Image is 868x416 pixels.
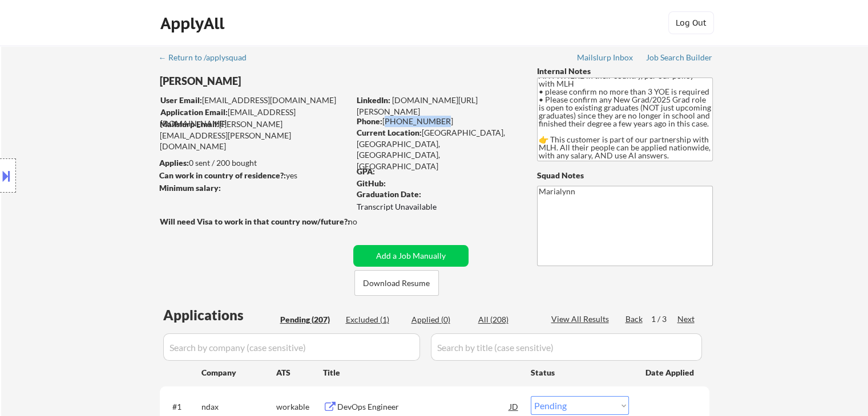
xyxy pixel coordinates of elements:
[645,367,696,378] div: Date Applied
[651,313,677,325] div: 1 / 3
[646,54,713,62] div: Job Search Builder
[411,314,469,325] div: Applied (0)
[159,157,349,169] div: 0 sent / 200 bought
[323,367,520,378] div: Title
[159,170,286,180] strong: Can work in country of residence?:
[163,308,276,322] div: Applications
[531,362,629,382] div: Status
[159,53,257,64] a: ← Return to /applysquad
[159,54,257,62] div: ← Return to /applysquad
[346,314,403,325] div: Excluded (1)
[357,178,386,188] strong: GitHub:
[357,166,375,176] strong: GPA:
[201,367,276,378] div: Company
[160,14,228,33] div: ApplyAll
[160,74,394,88] div: [PERSON_NAME]
[160,119,349,152] div: [PERSON_NAME][EMAIL_ADDRESS][PERSON_NAME][DOMAIN_NAME]
[357,95,478,116] a: [DOMAIN_NAME][URL][PERSON_NAME]
[348,216,381,227] div: no
[646,53,713,64] a: Job Search Builder
[537,66,713,77] div: Internal Notes
[577,53,634,64] a: Mailslurp Inbox
[160,107,349,129] div: [EMAIL_ADDRESS][DOMAIN_NAME]
[668,11,714,34] button: Log Out
[276,367,323,378] div: ATS
[354,270,439,296] button: Download Resume
[577,54,634,62] div: Mailslurp Inbox
[357,128,422,137] strong: Current Location:
[625,313,644,325] div: Back
[160,217,350,226] strong: Will need Visa to work in that country now/future?:
[159,170,346,181] div: yes
[172,401,192,413] div: #1
[677,313,696,325] div: Next
[357,116,518,127] div: [PHONE_NUMBER]
[357,127,518,172] div: [GEOGRAPHIC_DATA], [GEOGRAPHIC_DATA], [GEOGRAPHIC_DATA], [GEOGRAPHIC_DATA]
[537,170,713,181] div: Squad Notes
[357,95,390,105] strong: LinkedIn:
[280,314,337,325] div: Pending (207)
[276,401,323,413] div: workable
[160,95,349,106] div: [EMAIL_ADDRESS][DOMAIN_NAME]
[431,333,702,361] input: Search by title (case sensitive)
[357,116,382,126] strong: Phone:
[478,314,535,325] div: All (208)
[163,333,420,361] input: Search by company (case sensitive)
[551,313,612,325] div: View All Results
[357,189,421,199] strong: Graduation Date:
[337,401,510,413] div: DevOps Engineer
[201,401,276,413] div: ndax
[353,245,469,267] button: Add a Job Manually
